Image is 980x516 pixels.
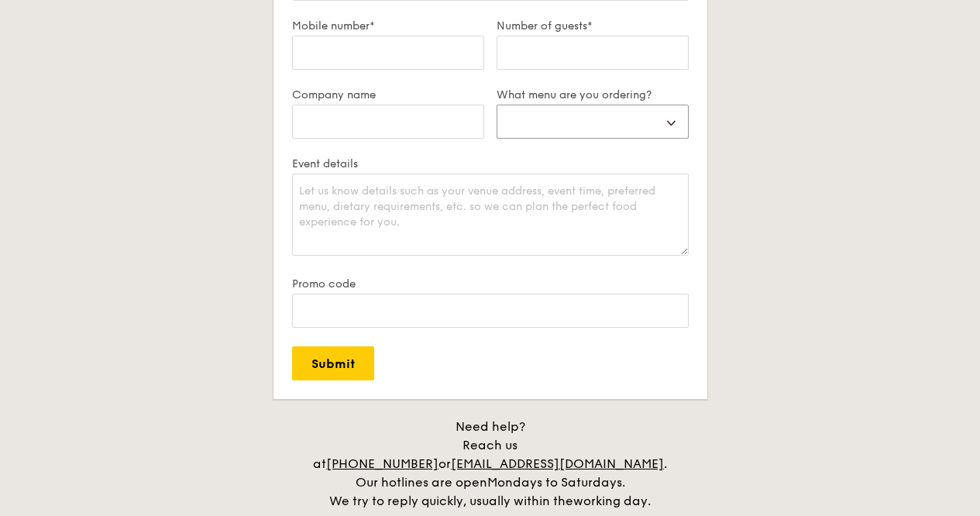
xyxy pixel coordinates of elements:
[292,88,484,101] label: Company name
[573,494,651,508] span: working day.
[292,277,689,291] label: Promo code
[292,346,374,380] input: Submit
[497,19,689,33] label: Number of guests*
[326,456,438,471] a: [PHONE_NUMBER]
[292,19,484,33] label: Mobile number*
[292,157,689,170] label: Event details
[487,475,625,490] span: Mondays to Saturdays.
[497,88,689,101] label: What menu are you ordering?
[292,174,689,256] textarea: Let us know details such as your venue address, event time, preferred menu, dietary requirements,...
[297,418,684,511] div: Need help? Reach us at or . Our hotlines are open We try to reply quickly, usually within the
[451,456,664,471] a: [EMAIL_ADDRESS][DOMAIN_NAME]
